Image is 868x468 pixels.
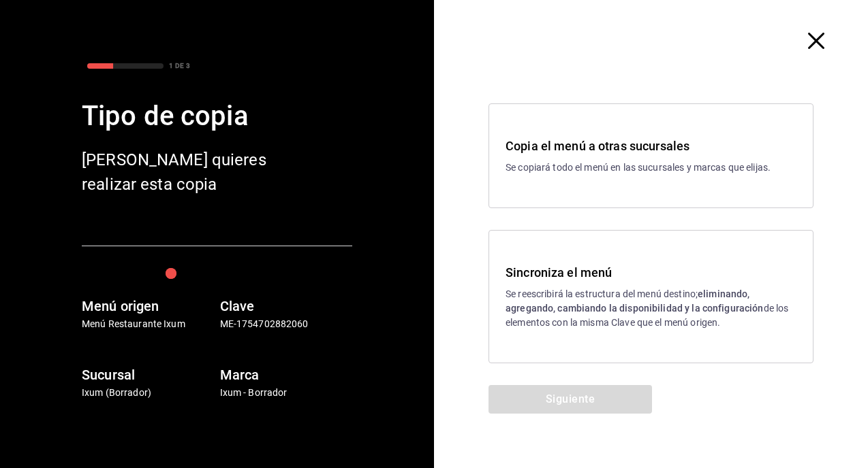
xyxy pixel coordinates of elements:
[82,317,215,331] p: Menú Restaurante Ixum
[82,364,215,386] h6: Sucursal
[82,148,300,197] div: [PERSON_NAME] quieres realizar esta copia
[506,263,796,282] h3: Sincroniza el menú
[506,137,796,155] h3: Copia el menú a otras sucursales
[82,96,352,137] div: Tipo de copia
[220,386,353,400] p: Ixum - Borrador
[506,161,796,175] p: Se copiará todo el menú en las sucursales y marcas que elijas.
[220,317,353,331] p: ME-1754702882060
[220,295,353,317] h6: Clave
[82,295,215,317] h6: Menú origen
[220,364,353,386] h6: Marca
[506,287,796,330] p: Se reescribirá la estructura del menú destino; de los elementos con la misma Clave que el menú or...
[169,61,190,71] div: 1 DE 3
[82,386,215,400] p: Ixum (Borrador)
